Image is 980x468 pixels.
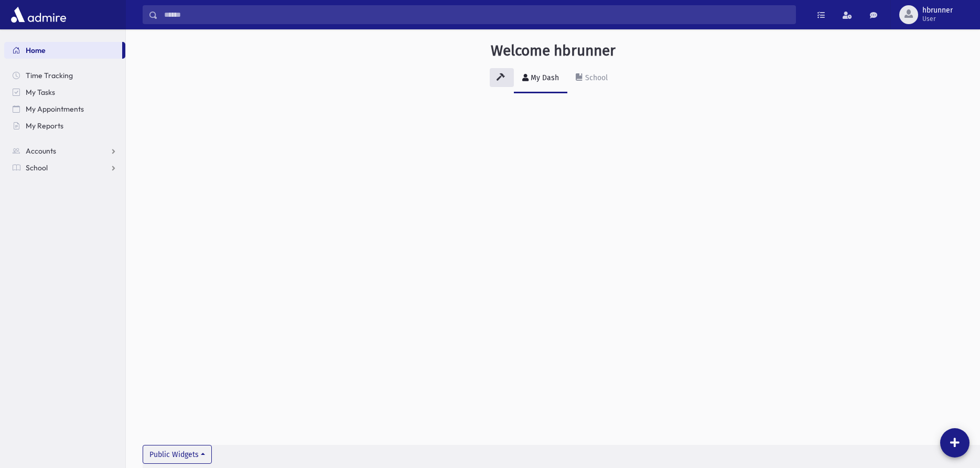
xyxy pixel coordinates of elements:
[4,117,125,134] a: My Reports
[26,71,73,80] span: Time Tracking
[143,445,212,464] button: Public Widgets
[4,101,125,117] a: My Appointments
[8,4,69,25] img: AdmirePro
[4,143,125,159] a: Accounts
[514,64,567,93] a: My Dash
[4,84,125,101] a: My Tasks
[4,159,125,176] a: School
[4,67,125,84] a: Time Tracking
[26,104,84,114] span: My Appointments
[26,88,55,97] span: My Tasks
[158,5,795,24] input: Search
[26,163,48,172] span: School
[26,46,46,55] span: Home
[4,42,122,59] a: Home
[26,121,63,130] span: My Reports
[26,146,56,156] span: Accounts
[922,6,953,15] span: hbrunner
[491,42,616,60] h3: Welcome hbrunner
[529,73,559,82] div: My Dash
[567,64,616,93] a: School
[583,73,608,82] div: School
[922,15,953,23] span: User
